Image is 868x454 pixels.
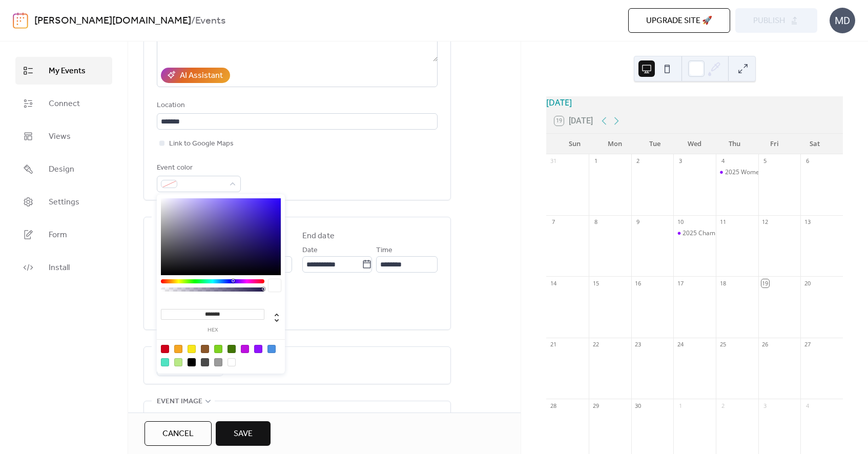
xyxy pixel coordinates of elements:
button: Save [216,421,271,446]
a: [PERSON_NAME][DOMAIN_NAME] [34,11,191,31]
span: Upgrade site 🚀 [646,15,712,27]
a: Settings [15,188,112,216]
span: Settings [49,196,79,209]
a: My Events [15,57,112,85]
div: 2025 Chamber Dine Around: Nole [683,229,779,238]
span: Save [234,428,253,440]
a: Form [15,221,112,249]
div: 30 [634,402,642,409]
a: Views [15,122,112,150]
div: Sat [795,134,835,154]
div: 9 [634,218,642,226]
div: Wed [675,134,715,154]
div: Mon [594,134,634,154]
div: #D0021B [161,345,169,353]
span: Date [302,244,318,257]
a: Connect [15,90,112,117]
div: 18 [719,279,727,287]
div: 3 [761,402,769,409]
div: 27 [803,341,811,348]
div: 3 [676,157,684,165]
span: Form [49,229,67,241]
div: 12 [761,218,769,226]
div: #50E3C2 [161,358,169,366]
div: Fri [755,134,795,154]
div: #000000 [188,358,196,366]
div: #7ED321 [214,345,222,353]
div: #FFFFFF [228,358,236,366]
button: Cancel [144,421,212,446]
div: 14 [549,279,557,287]
div: 4 [719,157,727,165]
div: 7 [549,218,557,226]
div: 1 [676,402,684,409]
div: 31 [549,157,557,165]
div: 23 [634,341,642,348]
span: Cancel [162,428,194,440]
div: 10 [676,218,684,226]
div: 19 [761,279,769,287]
b: / [191,11,195,31]
div: Event color [157,162,239,174]
div: 13 [803,218,811,226]
span: Design [49,163,74,176]
div: 29 [592,402,600,409]
div: #9013FE [254,345,262,353]
div: 15 [592,279,600,287]
div: 5 [761,157,769,165]
div: #4A4A4A [201,358,209,366]
div: #B8E986 [174,358,182,366]
div: 4 [803,402,811,409]
div: 2025 Chamber Dine Around: Nole [673,229,716,238]
div: 17 [676,279,684,287]
div: 26 [761,341,769,348]
div: 2 [634,157,642,165]
div: #417505 [228,345,236,353]
div: #4A90E2 [267,345,276,353]
div: #9B9B9B [214,358,222,366]
button: AI Assistant [161,68,230,83]
img: logo [13,12,28,29]
div: 28 [549,402,557,409]
a: Design [15,155,112,183]
div: [DATE] [546,96,843,109]
label: hex [161,327,264,333]
span: Time [376,244,392,257]
div: Location [157,99,436,112]
a: Install [15,254,112,281]
span: Link to Google Maps [169,138,234,150]
div: 21 [549,341,557,348]
div: 20 [803,279,811,287]
b: Events [195,11,225,31]
div: #BD10E0 [241,345,249,353]
div: 8 [592,218,600,226]
button: Upgrade site 🚀 [628,8,730,33]
div: 25 [719,341,727,348]
div: 16 [634,279,642,287]
span: My Events [49,65,86,77]
div: #8B572A [201,345,209,353]
div: 22 [592,341,600,348]
div: MD [830,8,855,33]
div: 11 [719,218,727,226]
div: 6 [803,157,811,165]
div: 2025 Women's Business Alliance: Sala Nola (Networking Event) [716,168,758,177]
div: Tue [635,134,675,154]
div: Sun [554,134,594,154]
div: 1 [592,157,600,165]
span: Connect [49,98,80,110]
span: Event image [157,396,202,408]
div: 2 [719,402,727,409]
div: AI Assistant [180,70,223,82]
div: End date [302,230,335,242]
div: 24 [676,341,684,348]
div: Thu [715,134,755,154]
span: Views [49,131,71,143]
div: #F8E71C [188,345,196,353]
div: #F5A623 [174,345,182,353]
span: Install [49,262,70,274]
